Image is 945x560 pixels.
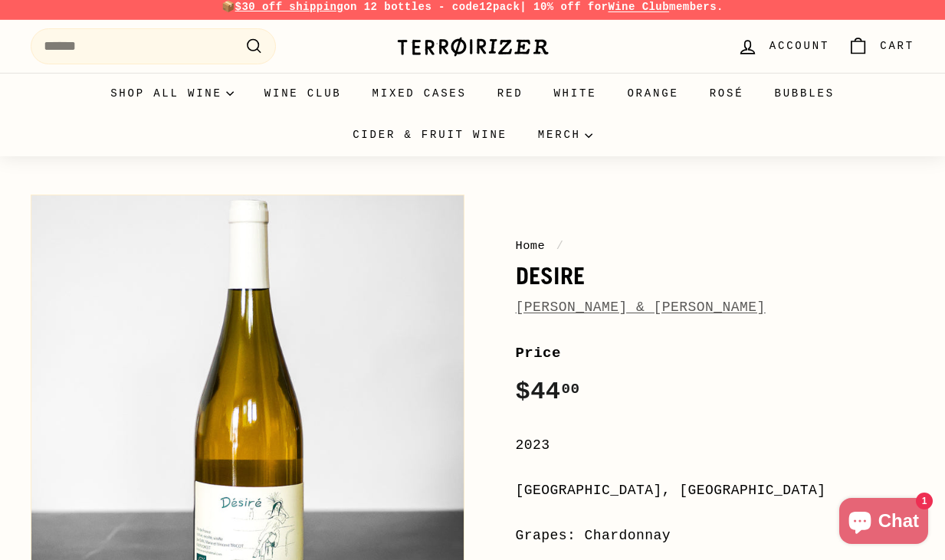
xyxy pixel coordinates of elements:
[561,381,579,398] sup: 00
[838,24,924,69] a: Cart
[482,73,539,114] a: Red
[95,73,249,114] summary: Shop all wine
[516,263,915,289] h1: Desire
[479,1,520,13] strong: 12pack
[337,114,523,156] a: Cider & Fruit Wine
[612,73,694,114] a: Orange
[880,38,914,54] span: Cart
[759,73,849,114] a: Bubbles
[516,434,915,457] div: 2023
[538,73,612,114] a: White
[835,498,933,548] inbox-online-store-chat: Shopify online store chat
[608,1,669,13] a: Wine Club
[769,38,829,54] span: Account
[523,114,608,156] summary: Merch
[516,300,766,315] a: [PERSON_NAME] & [PERSON_NAME]
[235,1,344,13] span: $30 off shipping
[516,237,915,255] nav: breadcrumbs
[728,24,838,69] a: Account
[516,525,915,547] div: Grapes: Chardonnay
[516,239,546,253] a: Home
[249,73,357,114] a: Wine Club
[553,239,568,253] span: /
[694,73,760,114] a: Rosé
[516,480,915,502] div: [GEOGRAPHIC_DATA], [GEOGRAPHIC_DATA]
[516,378,580,406] span: $44
[516,342,915,365] label: Price
[357,73,482,114] a: Mixed Cases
